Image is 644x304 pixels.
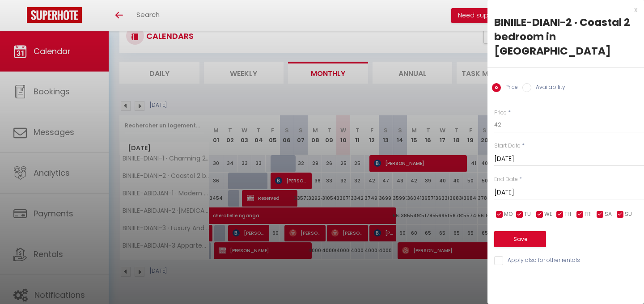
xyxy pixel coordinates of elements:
button: Save [494,231,546,247]
button: Ouvrir le widget de chat LiveChat [7,4,34,30]
label: Start Date [494,142,521,150]
span: MO [504,210,513,219]
span: TU [524,210,531,219]
span: WE [544,210,552,219]
label: Price [494,109,507,117]
span: TH [564,210,571,219]
span: SA [605,210,612,219]
label: Availability [531,83,565,93]
div: BINIILE-DIANI-2 · Coastal 2 bedroom in [GEOGRAPHIC_DATA] [494,15,637,58]
label: End Date [494,175,518,184]
div: x [487,4,637,15]
span: FR [585,210,591,219]
span: SU [625,210,632,219]
label: Price [501,83,518,93]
